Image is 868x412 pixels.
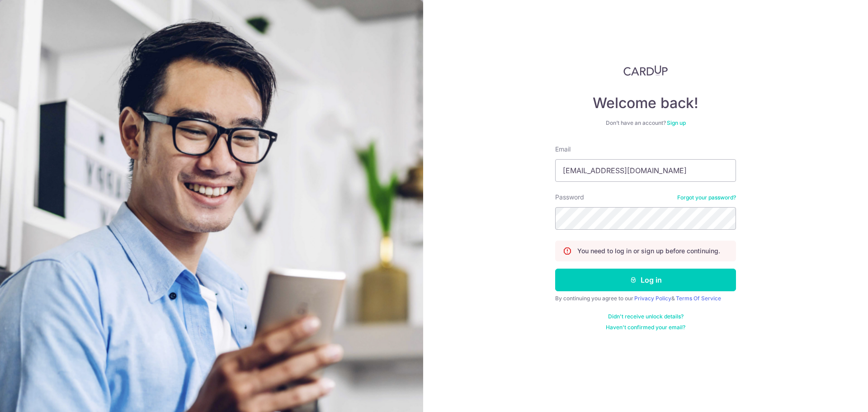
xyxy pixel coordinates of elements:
a: Privacy Policy [634,295,671,302]
div: Don’t have an account? [555,119,736,127]
div: By continuing you agree to our & [555,295,736,302]
a: Terms Of Service [676,295,721,302]
p: You need to log in or sign up before continuing. [577,246,720,256]
h4: Welcome back! [555,94,736,112]
button: Log in [555,269,736,291]
input: Enter your Email [555,159,736,182]
img: CardUp Logo [623,65,668,76]
a: Sign up [667,119,686,126]
a: Forgot your password? [677,194,736,201]
a: Didn't receive unlock details? [608,313,684,320]
label: Email [555,145,571,154]
label: Password [555,193,584,202]
a: Haven't confirmed your email? [606,324,685,331]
